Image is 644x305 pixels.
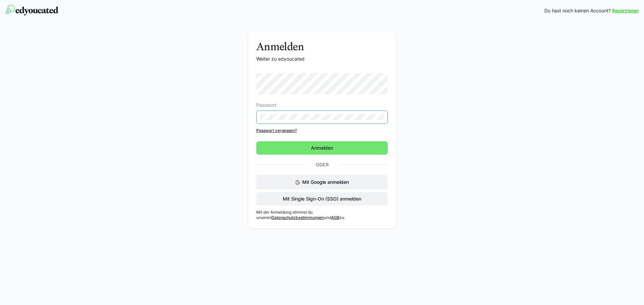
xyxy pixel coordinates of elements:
span: Mit Single Sign-On (SSO) anmelden [282,196,362,202]
a: Passwort vergessen? [256,128,388,133]
p: Oder [306,160,338,169]
a: AGB [331,215,339,220]
img: edyoucated [5,5,58,15]
p: Mit der Anmeldung stimmst du unseren und zu. [256,210,388,220]
a: Registrieren [612,7,639,14]
button: Mit Google anmelden [256,175,388,189]
button: Anmelden [256,141,388,155]
span: Anmelden [310,145,334,151]
h3: Anmelden [256,40,388,53]
span: Mit Google anmelden [302,179,349,185]
span: Passwort [256,102,276,108]
a: Datenschutzbestimmungen [271,215,324,220]
p: Weiter zu edyoucated [256,56,388,62]
button: Mit Single Sign-On (SSO) anmelden [256,192,388,206]
span: Du hast noch keinen Account? [544,7,611,14]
